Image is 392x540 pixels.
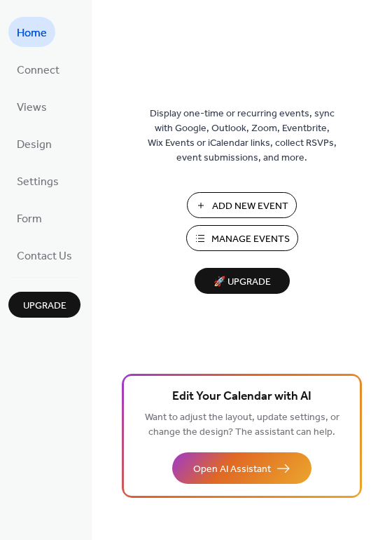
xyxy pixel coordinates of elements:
[211,232,290,247] span: Manage Events
[186,225,298,251] button: Manage Events
[148,107,337,166] span: Display one-time or recurring events, sync with Google, Outlook, Zoom, Eventbrite, Wix Events or ...
[8,91,55,121] a: Views
[195,268,290,294] button: 🚀 Upgrade
[172,387,311,407] span: Edit Your Calendar with AI
[8,240,80,270] a: Contact Us
[8,292,80,318] button: Upgrade
[8,128,60,158] a: Design
[17,60,59,81] span: Connect
[193,462,271,477] span: Open AI Assistant
[23,299,66,313] span: Upgrade
[17,208,42,230] span: Form
[17,245,72,267] span: Contact Us
[187,192,297,218] button: Add New Event
[172,452,311,484] button: Open AI Assistant
[8,166,67,196] a: Settings
[17,171,59,193] span: Settings
[145,408,339,442] span: Want to adjust the layout, update settings, or change the design? The assistant can help.
[203,273,281,292] span: 🚀 Upgrade
[8,17,55,47] a: Home
[8,54,68,84] a: Connect
[17,97,47,119] span: Views
[17,22,47,44] span: Home
[212,199,288,214] span: Add New Event
[17,134,52,156] span: Design
[8,203,50,233] a: Form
